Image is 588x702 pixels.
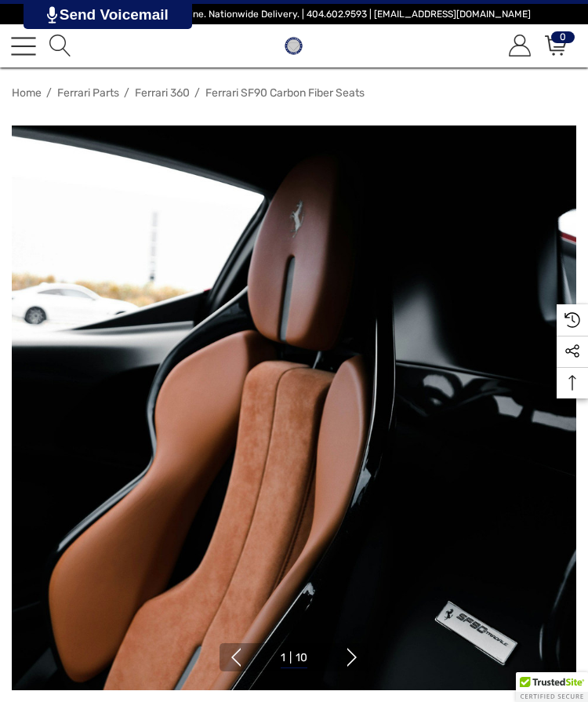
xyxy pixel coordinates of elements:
img: PjwhLS0gR2VuZXJhdG9yOiBHcmF2aXQuaW8gLS0+PHN2ZyB4bWxucz0iaHR0cDovL3d3dy53My5vcmcvMjAwMC9zdmciIHhtb... [47,6,57,24]
img: Ferrari SF90 Carbon Fiber Seats [12,125,576,690]
a: Sign in [506,35,531,56]
a: Ferrari 360 [135,86,190,100]
span: 10 [296,651,307,664]
span: Vehicle Marketplace. Shop Online. Nationwide Delivery. | 404.602.9593 | [EMAIL_ADDRESS][DOMAIN_NAME] [57,9,531,20]
a: Toggle menu [11,34,36,59]
a: Home [12,86,42,100]
a: Search [47,35,71,56]
svg: Social Media [564,344,580,359]
svg: Top [557,375,588,391]
span: Toggle menu [11,45,36,46]
button: Go to slide 1 of 10, active [281,649,307,668]
svg: Search [49,35,71,56]
img: Players Club | Cars For Sale [281,33,307,59]
button: Go to slide 2 of 10 [343,648,361,667]
span: Ferrari SF90 Carbon Fiber Seats [205,86,365,100]
svg: Account [509,35,531,56]
span: 1 [281,651,285,664]
a: Ferrari Parts [57,86,119,100]
span: | [289,651,292,664]
svg: Recently Viewed [564,312,580,328]
span: 0 [551,31,575,43]
div: TrustedSite Certified [516,672,588,702]
nav: Breadcrumb [12,79,576,107]
a: Ferrari SF90 Carbon Fiber Seats [205,86,388,100]
svg: Review Your Cart [545,35,567,56]
a: Cart with 0 items [543,35,567,56]
button: Go to slide 10 of 10 [227,648,245,667]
